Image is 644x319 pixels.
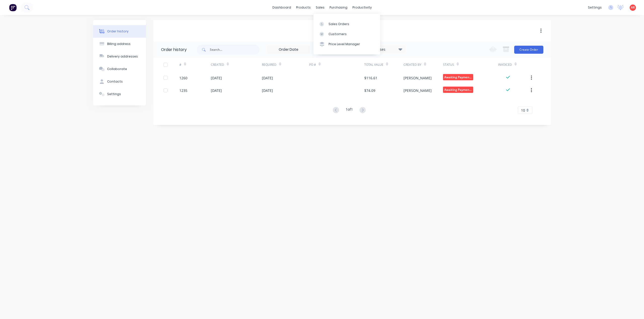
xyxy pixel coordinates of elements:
input: Order Date [267,46,310,53]
div: Invoiced [498,62,512,67]
div: [DATE] [262,75,273,81]
div: productivity [350,4,374,11]
div: PO # [309,62,316,67]
div: Total Value [364,58,404,72]
button: Billing address [93,38,146,50]
button: Settings [93,88,146,100]
a: Sales Orders [313,19,380,29]
div: Price Level Manager [329,42,360,46]
div: purchasing [327,4,350,11]
div: Created By [404,58,443,72]
div: Collaborate [107,67,127,71]
div: Status [443,62,454,67]
div: $74.09 [364,88,375,93]
div: # [179,62,181,67]
button: Delivery addresses [93,50,146,63]
button: Order history [93,25,146,38]
button: Collaborate [93,63,146,75]
div: [DATE] [262,88,273,93]
div: 1260 [179,75,187,81]
div: Sales Orders [329,22,349,26]
span: Awaiting Paymen... [443,87,473,93]
button: Contacts [93,75,146,88]
div: Settings [107,92,121,96]
div: Status [443,58,498,72]
div: sales [313,4,327,11]
div: Contacts [107,79,123,84]
div: settings [585,4,604,11]
div: [PERSON_NAME] [404,88,432,93]
a: dashboard [270,4,294,11]
div: Delivery addresses [107,54,138,59]
span: 10 [521,108,525,113]
div: Created [211,58,262,72]
div: Customers [329,32,347,36]
a: Price Level Manager [313,39,380,49]
img: Factory [9,4,17,11]
span: AR [631,5,635,10]
div: Created By [404,62,421,67]
div: Created [211,62,224,67]
div: [PERSON_NAME] [404,75,432,81]
div: Order history [107,29,129,34]
div: [DATE] [211,88,222,93]
input: Search... [210,45,260,55]
span: Awaiting Paymen... [443,74,473,80]
div: Required [262,62,276,67]
div: PO # [309,58,364,72]
div: Total Value [364,62,383,67]
div: products [294,4,313,11]
a: Customers [313,29,380,39]
div: [DATE] [211,75,222,81]
div: Billing address [107,42,131,46]
div: $116.61 [364,75,377,81]
div: # [179,58,211,72]
div: Order history [161,47,187,53]
div: Invoiced [498,58,530,72]
button: Create Order [514,46,543,54]
div: 1 of 1 [346,107,353,114]
div: Required [262,58,309,72]
div: 18 Statuses [363,47,405,52]
div: 1235 [179,88,187,93]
